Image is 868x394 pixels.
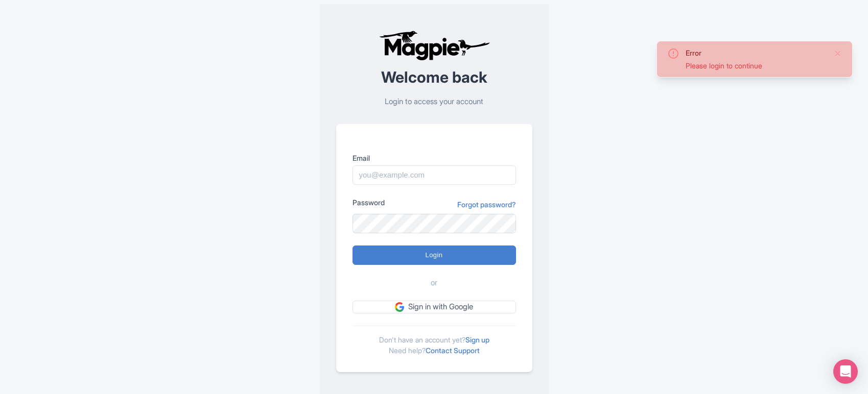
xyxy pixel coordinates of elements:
div: Error [686,47,826,58]
span: or [431,277,437,289]
a: Forgot password? [457,199,516,210]
label: Password [353,197,385,208]
h2: Welcome back [336,69,532,86]
img: logo-ab69f6fb50320c5b225c76a69d11143b.png [377,30,491,61]
div: Please login to continue [686,60,826,71]
img: google.svg [395,302,404,311]
div: Don't have an account yet? Need help? [353,326,516,356]
input: you@example.com [353,165,516,185]
a: Sign in with Google [353,301,516,313]
input: Login [353,245,516,265]
label: Email [353,153,516,163]
button: Close [834,47,842,60]
a: Sign up [465,335,489,344]
a: Contact Support [426,346,480,355]
p: Login to access your account [336,96,532,108]
div: Open Intercom Messenger [833,359,858,384]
